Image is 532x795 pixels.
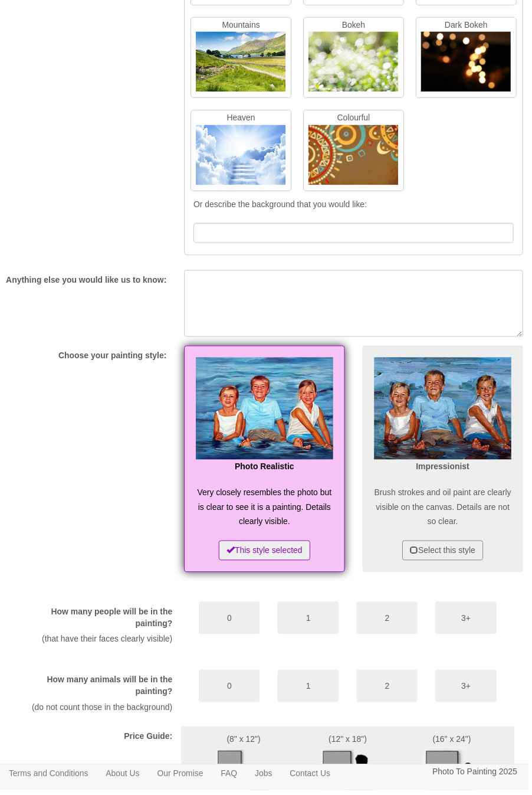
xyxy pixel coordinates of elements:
[376,462,514,477] p: Impressionist
[192,111,293,126] p: Heaven
[24,678,173,701] label: How many animals will be in the painting?
[306,111,406,126] p: Colourful
[24,636,173,650] p: (that have their faces clearly visible)
[435,769,520,784] p: Photo To Painting 2025
[24,609,173,633] label: How many people will be in the painting?
[438,605,499,638] button: 3+
[359,673,420,706] button: 2
[97,769,149,787] a: About Us
[400,737,508,751] p: (16" x 24")
[6,276,168,287] label: Anything else you would like us to know:
[248,769,283,787] a: Jobs
[200,605,261,638] button: 0
[279,605,340,638] button: 1
[317,737,383,751] p: (12" x 18")
[197,126,287,192] img: Heaven
[310,32,400,98] img: Bokeh
[214,769,248,787] a: FAQ
[419,18,519,32] p: Dark Bokeh
[438,673,499,706] button: 3+
[279,673,340,706] button: 1
[310,126,400,192] img: Colourful
[24,704,173,719] p: (do not count those in the background)
[197,32,287,98] img: Mountains
[195,198,517,213] p: Or describe the background that you would like:
[405,544,485,564] button: Select this style
[197,488,335,532] p: Very closely resembles the photo but is clear to see it is a painting. Details clearly visible.
[359,605,420,638] button: 2
[59,352,168,364] label: Choose your painting style:
[376,359,514,462] img: Impressionist
[197,359,335,462] img: Realism
[376,488,514,532] p: Brush strokes and oil paint are clearly visible on the canvas. Details are not so clear.
[423,32,514,98] img: Dark Bokeh
[125,735,173,747] label: Price Guide:
[283,769,341,787] a: Contact Us
[191,737,299,751] p: (8" x 12")
[149,769,214,787] a: Our Promise
[306,18,406,32] p: Bokeh
[200,673,261,706] button: 0
[192,18,293,32] p: Mountains
[220,544,311,564] button: This style selected
[197,462,335,477] p: Photo Realistic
